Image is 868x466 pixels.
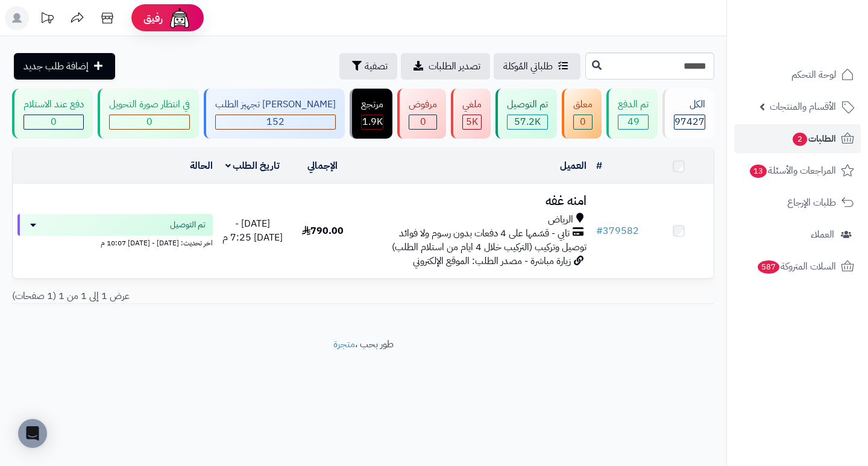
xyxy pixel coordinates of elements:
[17,236,213,248] div: اخر تحديث: [DATE] - [DATE] 10:07 م
[95,89,201,139] a: في انتظار صورة التحويل 0
[18,419,47,448] div: Open Intercom Messenger
[811,226,834,243] span: العملاء
[596,224,639,238] a: #379582
[627,115,640,129] span: 49
[14,53,115,80] a: إضافة طلب جديد
[146,115,153,129] span: 0
[503,59,553,74] span: طلباتي المُوكلة
[508,115,547,129] div: 57213
[399,227,570,241] span: تابي - قسّمها على 4 دفعات بدون رسوم ولا فوائد
[32,6,62,33] a: تحديثات المنصة
[660,89,717,139] a: الكل97427
[225,159,280,173] a: تاريخ الطلب
[24,59,89,74] span: إضافة طلب جديد
[222,216,283,245] span: [DATE] - [DATE] 7:25 م
[734,124,861,153] a: الطلبات2
[362,115,383,129] span: 1.9K
[333,337,355,351] a: متجرة
[674,98,705,112] div: الكل
[347,89,395,139] a: مرتجع 1.9K
[339,53,397,80] button: تصفية
[170,219,206,231] span: تم التوصيل
[215,98,336,112] div: [PERSON_NAME] تجهيز الطلب
[734,252,861,281] a: السلات المتروكة587
[10,89,95,139] a: دفع عند الاستلام 0
[266,115,285,129] span: 152
[361,98,383,112] div: مرتجع
[448,89,493,139] a: ملغي 5K
[216,115,335,129] div: 152
[365,59,388,74] span: تصفية
[793,133,807,146] span: 2
[493,89,559,139] a: تم التوصيل 57.2K
[734,60,861,89] a: لوحة التحكم
[463,115,481,129] div: 5009
[734,156,861,185] a: المراجعات والأسئلة13
[51,115,57,129] span: 0
[429,59,480,74] span: تصدير الطلبات
[596,224,603,238] span: #
[362,115,383,129] div: 1855
[409,98,437,112] div: مرفوض
[201,89,347,139] a: [PERSON_NAME] تجهيز الطلب 152
[786,33,857,58] img: logo-2.png
[190,159,213,173] a: الحالة
[604,89,660,139] a: تم الدفع 49
[420,115,426,129] span: 0
[560,159,587,173] a: العميل
[574,115,592,129] div: 0
[749,162,836,179] span: المراجعات والأسئلة
[413,254,571,268] span: زيارة مباشرة - مصدر الطلب: الموقع الإلكتروني
[787,194,836,211] span: طلبات الإرجاع
[791,66,836,83] span: لوحة التحكم
[618,98,649,112] div: تم الدفع
[24,98,84,112] div: دفع عند الاستلام
[395,89,448,139] a: مرفوض 0
[573,98,593,112] div: معلق
[24,115,83,129] div: 0
[618,115,648,129] div: 49
[143,11,163,25] span: رفيق
[362,194,586,208] h3: امنه غفه
[750,165,767,178] span: 13
[409,115,436,129] div: 0
[548,213,573,227] span: الرياض
[675,115,705,129] span: 97427
[507,98,548,112] div: تم التوصيل
[514,115,541,129] span: 57.2K
[392,240,587,254] span: توصيل وتركيب (التركيب خلال 4 ايام من استلام الطلب)
[466,115,478,129] span: 5K
[734,220,861,249] a: العملاء
[307,159,338,173] a: الإجمالي
[596,159,602,173] a: #
[302,224,344,238] span: 790.00
[580,115,586,129] span: 0
[758,260,779,274] span: 587
[3,289,363,303] div: عرض 1 إلى 1 من 1 (1 صفحات)
[110,115,189,129] div: 0
[734,188,861,217] a: طلبات الإرجاع
[494,53,580,80] a: طلباتي المُوكلة
[168,6,192,30] img: ai-face.png
[791,130,836,147] span: الطلبات
[756,258,836,275] span: السلات المتروكة
[462,98,482,112] div: ملغي
[109,98,190,112] div: في انتظار صورة التحويل
[559,89,604,139] a: معلق 0
[770,98,836,115] span: الأقسام والمنتجات
[401,53,490,80] a: تصدير الطلبات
